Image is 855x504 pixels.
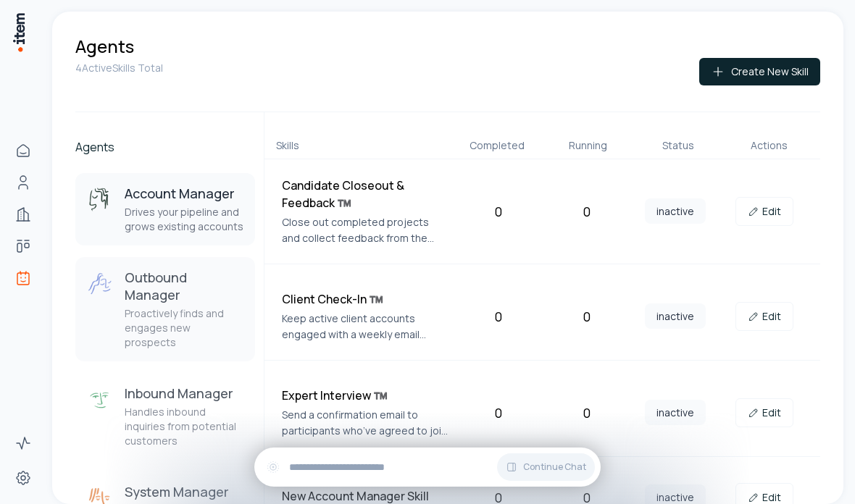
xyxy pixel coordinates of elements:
button: Continue Chat [497,453,595,481]
h4: Candidate Closeout & Feedback ™️ [282,177,448,211]
a: People [9,168,38,197]
span: inactive [645,198,706,224]
p: Drives your pipeline and grows existing accounts [125,205,243,234]
a: Settings [9,463,38,492]
a: Activity [9,429,38,458]
a: Edit [735,398,793,427]
div: 0 [549,201,626,222]
h2: Agents [75,138,255,156]
div: 0 [549,306,626,327]
a: Edit [735,302,793,331]
p: Handles inbound inquiries from potential customers [125,405,243,448]
p: Keep active client accounts engaged with a weekly email asking for updates or new needs. [282,311,448,343]
a: Home [9,136,38,165]
div: Continue Chat [254,448,601,487]
h1: Agents [75,35,134,58]
p: 4 Active Skills Total [75,61,163,75]
img: Inbound Manager [87,387,113,413]
h4: Client Check-In ™️ [282,290,448,308]
button: Account ManagerAccount ManagerDrives your pipeline and grows existing accounts [75,173,255,245]
div: 0 [459,403,537,423]
img: Account Manager [87,188,113,214]
button: Inbound ManagerInbound ManagerHandles inbound inquiries from potential customers [75,373,255,460]
div: Running [548,138,627,153]
h3: Account Manager [125,185,243,202]
a: Deals [9,232,38,261]
button: Create New Skill [699,58,820,85]
img: Outbound Manager [87,272,113,298]
p: Send a confirmation email to participants who’ve agreed to join the study, explaining next steps ... [282,407,448,439]
div: 0 [459,201,537,222]
h4: Expert Interview ™️ [282,387,448,404]
div: Status [639,138,718,153]
a: Edit [735,197,793,226]
div: 0 [549,403,626,423]
h3: Outbound Manager [125,269,243,303]
span: Continue Chat [523,461,586,473]
button: Outbound ManagerOutbound ManagerProactively finds and engages new prospects [75,257,255,361]
a: Companies [9,200,38,229]
p: Proactively finds and engages new prospects [125,306,243,350]
a: Agents [9,264,38,293]
div: Skills [276,138,446,153]
span: inactive [645,303,706,329]
p: Close out completed projects and collect feedback from the client. [282,214,448,246]
div: 0 [459,306,537,327]
div: Completed [457,138,536,153]
img: Item Brain Logo [12,12,26,53]
div: Actions [730,138,809,153]
span: inactive [645,400,706,425]
h3: Inbound Manager [125,385,243,402]
h3: System Manager [125,483,243,500]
